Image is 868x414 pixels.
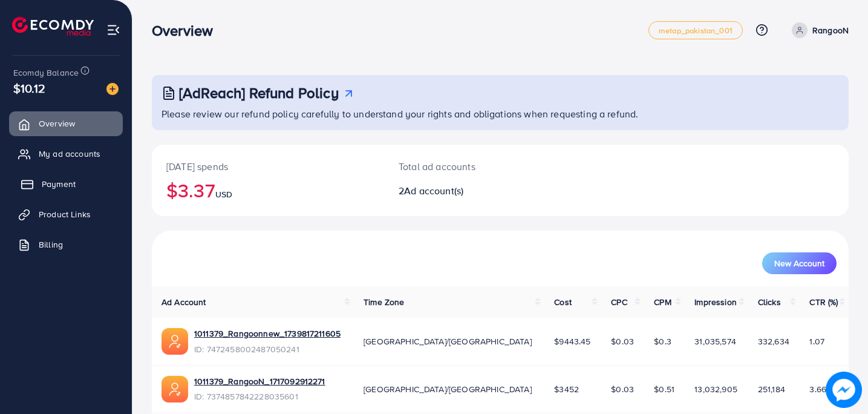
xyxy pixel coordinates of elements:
[152,22,223,39] h3: Overview
[812,23,849,38] p: RangooN
[9,142,123,166] a: My ad accounts
[162,296,206,308] span: Ad Account
[654,335,671,347] span: $0.3
[364,335,532,347] span: [GEOGRAPHIC_DATA]/[GEOGRAPHIC_DATA]
[659,27,733,34] span: metap_pakistan_001
[9,111,123,136] a: Overview
[774,259,824,268] span: New Account
[9,202,123,226] a: Product Links
[9,232,123,257] a: Billing
[758,383,785,395] span: 251,184
[654,296,671,308] span: CPM
[106,83,119,95] img: image
[9,172,123,196] a: Payment
[166,179,370,202] h2: $3.37
[399,185,544,197] h2: 2
[762,252,837,274] button: New Account
[39,208,91,220] span: Product Links
[809,335,824,347] span: 1.07
[364,383,532,395] span: [GEOGRAPHIC_DATA]/[GEOGRAPHIC_DATA]
[179,84,339,102] h3: [AdReach] Refund Policy
[809,383,826,395] span: 3.66
[39,238,63,251] span: Billing
[12,17,94,36] img: logo
[554,296,572,308] span: Cost
[162,376,188,402] img: ic-ads-acc.e4c84228.svg
[162,328,188,355] img: ic-ads-acc.e4c84228.svg
[215,188,232,200] span: USD
[13,79,45,97] span: $10.12
[654,383,674,395] span: $0.51
[787,22,849,38] a: RangooN
[611,296,627,308] span: CPC
[166,159,370,174] p: [DATE] spends
[194,343,341,355] span: ID: 7472458002487050241
[611,383,634,395] span: $0.03
[554,335,590,347] span: $9443.45
[194,375,325,387] a: 1011379_RangooN_1717092912271
[758,296,781,308] span: Clicks
[758,335,789,347] span: 332,634
[39,148,100,160] span: My ad accounts
[809,296,838,308] span: CTR (%)
[194,327,341,340] a: 1011379_Rangoonnew_1739817211605
[611,335,634,347] span: $0.03
[694,335,736,347] span: 31,035,574
[694,383,737,395] span: 13,032,905
[13,67,79,79] span: Ecomdy Balance
[194,390,325,402] span: ID: 7374857842228035601
[826,372,862,408] img: image
[106,23,120,37] img: menu
[162,107,841,121] p: Please review our refund policy carefully to understand your rights and obligations when requesti...
[42,178,76,190] span: Payment
[554,383,579,395] span: $3452
[399,159,544,174] p: Total ad accounts
[694,296,737,308] span: Impression
[39,117,75,130] span: Overview
[404,184,463,197] span: Ad account(s)
[648,21,743,39] a: metap_pakistan_001
[364,296,404,308] span: Time Zone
